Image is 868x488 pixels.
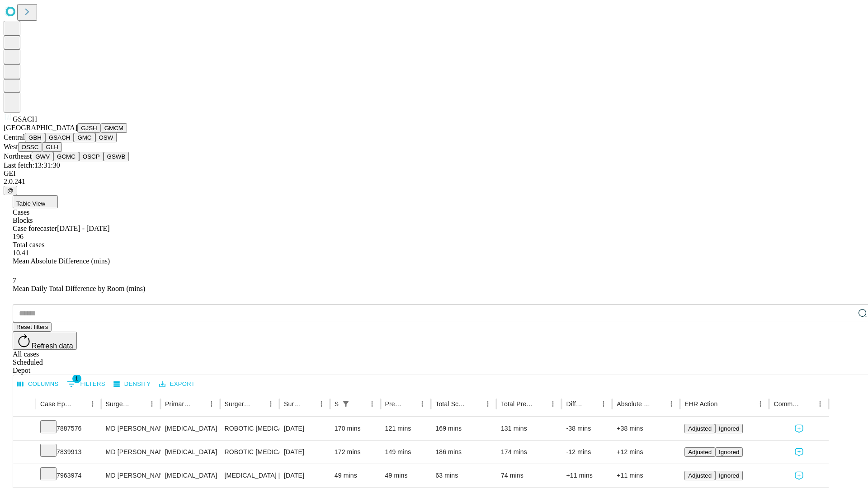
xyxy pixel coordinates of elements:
[385,441,427,464] div: 149 mins
[617,417,675,440] div: +38 mins
[688,472,712,479] span: Adjusted
[16,324,48,330] span: Reset filters
[4,178,864,186] div: 2.0.241
[225,400,251,408] div: Surgery Name
[353,398,366,410] button: Sort
[501,464,557,487] div: 74 mins
[814,398,826,410] button: Menu
[104,152,129,161] button: GSWB
[13,257,110,265] span: Mean Absolute Difference (mins)
[801,398,814,410] button: Sort
[302,398,315,410] button: Sort
[617,441,675,464] div: +12 mins
[366,398,378,410] button: Menu
[111,377,153,391] button: Density
[13,195,58,208] button: Table View
[133,398,146,410] button: Sort
[106,464,156,487] div: MD [PERSON_NAME] [PERSON_NAME]
[7,187,14,194] span: @
[264,398,277,410] button: Menu
[157,377,197,391] button: Export
[481,398,494,410] button: Menu
[4,152,32,160] span: Northeast
[205,398,218,410] button: Menu
[13,332,77,350] button: Refresh data
[40,441,97,464] div: 7839913
[42,142,61,152] button: GLH
[284,441,325,464] div: [DATE]
[335,400,339,408] div: Scheduled In Room Duration
[106,400,132,408] div: Surgeon Name
[566,417,608,440] div: -38 mins
[165,400,191,408] div: Primary Service
[715,424,743,433] button: Ignored
[385,400,403,408] div: Predicted In Room Duration
[225,441,275,464] div: ROBOTIC [MEDICAL_DATA] REPAIR [MEDICAL_DATA] INITIAL
[74,398,86,410] button: Sort
[13,115,37,123] span: GSACH
[315,398,328,410] button: Menu
[45,133,74,142] button: GSACH
[13,233,24,240] span: 196
[284,464,325,487] div: [DATE]
[193,398,205,410] button: Sort
[106,441,156,464] div: MD [PERSON_NAME] [PERSON_NAME]
[501,441,557,464] div: 174 mins
[13,241,44,249] span: Total cases
[340,398,352,410] div: 1 active filter
[284,417,325,440] div: [DATE]
[566,464,608,487] div: +11 mins
[435,417,492,440] div: 169 mins
[18,445,31,460] button: Expand
[284,400,302,408] div: Surgery Date
[18,142,42,152] button: OSSC
[18,468,31,484] button: Expand
[65,377,108,391] button: Show filters
[40,464,97,487] div: 7963974
[225,417,275,440] div: ROBOTIC [MEDICAL_DATA] REPAIR [MEDICAL_DATA] INITIAL
[25,133,45,142] button: GBH
[566,441,608,464] div: -12 mins
[4,161,60,169] span: Last fetch: 13:31:30
[13,249,29,257] span: 10.41
[13,277,16,284] span: 7
[4,143,18,150] span: West
[106,417,156,440] div: MD [PERSON_NAME] [PERSON_NAME]
[597,398,610,410] button: Menu
[435,441,492,464] div: 186 mins
[665,398,678,410] button: Menu
[165,417,215,440] div: [MEDICAL_DATA]
[13,225,57,232] span: Case forecaster
[335,441,376,464] div: 172 mins
[32,152,53,161] button: GWV
[4,186,17,195] button: @
[719,425,739,432] span: Ignored
[72,374,81,383] span: 1
[13,322,52,332] button: Reset filters
[684,447,715,457] button: Adjusted
[13,285,145,292] span: Mean Daily Total Difference by Room (mins)
[435,464,492,487] div: 63 mins
[534,398,547,410] button: Sort
[77,123,101,133] button: GJSH
[719,472,739,479] span: Ignored
[335,464,376,487] div: 49 mins
[617,464,675,487] div: +11 mins
[774,400,800,408] div: Comments
[416,398,429,410] button: Menu
[688,425,712,432] span: Adjusted
[86,398,99,410] button: Menu
[40,400,73,408] div: Case Epic Id
[684,400,717,408] div: EHR Action
[501,400,533,408] div: Total Predicted Duration
[754,398,767,410] button: Menu
[335,417,376,440] div: 170 mins
[95,133,117,142] button: OSW
[585,398,597,410] button: Sort
[719,449,739,455] span: Ignored
[617,400,651,408] div: Absolute Difference
[4,169,864,178] div: GEI
[715,471,743,480] button: Ignored
[15,377,61,391] button: Select columns
[4,124,77,131] span: [GEOGRAPHIC_DATA]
